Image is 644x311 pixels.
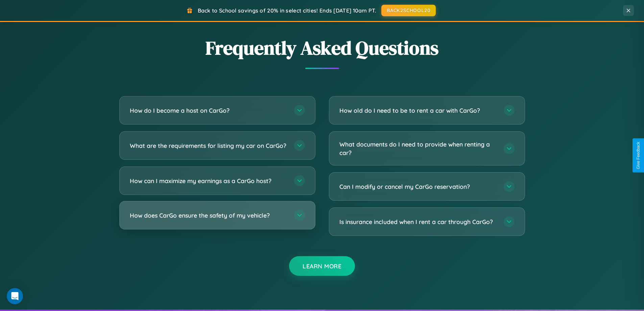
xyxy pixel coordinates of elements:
h3: How old do I need to be to rent a car with CarGo? [339,106,497,115]
div: Give Feedback [636,142,641,169]
h3: Can I modify or cancel my CarGo reservation? [339,182,497,191]
h3: Is insurance included when I rent a car through CarGo? [339,218,497,226]
h3: What documents do I need to provide when renting a car? [339,140,497,157]
h2: Frequently Asked Questions [119,35,525,61]
button: BACK2SCHOOL20 [381,5,436,16]
span: Back to School savings of 20% in select cities! Ends [DATE] 10am PT. [198,7,376,14]
h3: How does CarGo ensure the safety of my vehicle? [130,211,287,220]
h3: What are the requirements for listing my car on CarGo? [130,141,287,150]
button: Learn More [289,256,355,276]
h3: How do I become a host on CarGo? [130,106,287,115]
h3: How can I maximize my earnings as a CarGo host? [130,177,287,185]
div: Open Intercom Messenger [7,288,23,304]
